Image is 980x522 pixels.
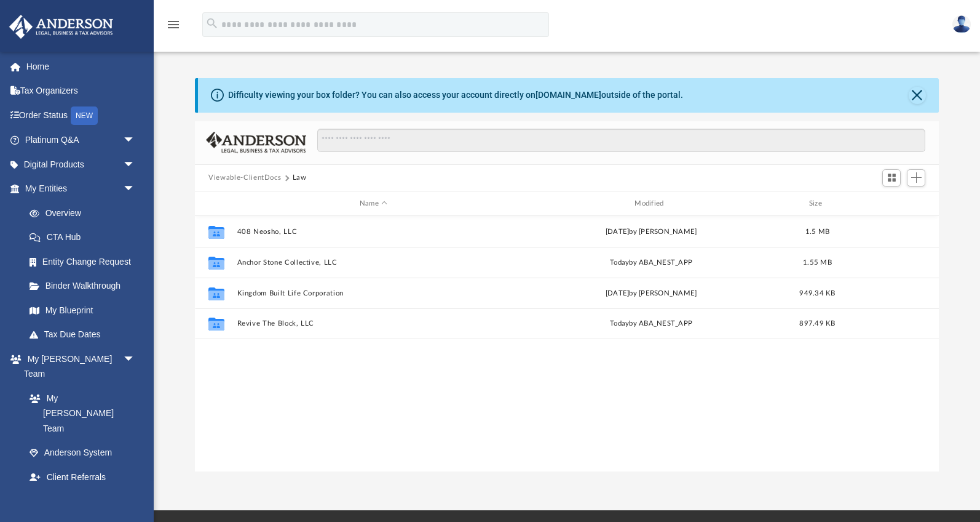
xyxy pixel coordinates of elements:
[123,152,148,177] span: arrow_drop_down
[610,259,629,266] span: today
[166,17,181,32] i: menu
[17,298,148,323] a: My Blueprint
[17,386,141,441] a: My [PERSON_NAME] Team
[515,227,788,238] div: [DATE] by [PERSON_NAME]
[9,128,154,153] a: Platinum Q&Aarrow_drop_down
[515,319,788,330] div: by ABA_NEST_APP
[17,201,154,225] a: Overview
[515,288,788,299] div: [DATE] by [PERSON_NAME]
[805,228,830,235] span: 1.5 MB
[793,198,842,209] div: Size
[228,89,683,102] div: Difficulty viewing your box folder? You can also access your account directly on outside of the p...
[515,198,788,209] div: Modified
[800,321,836,327] span: 897.49 KB
[17,225,154,250] a: CTA Hub
[237,228,510,236] button: 408 Neosho, LLC
[195,216,939,472] div: grid
[17,465,148,489] a: Client Referrals
[17,274,154,299] a: Binder Walkthrough
[166,23,181,32] a: menu
[9,152,154,177] a: Digital Productsarrow_drop_down
[317,129,925,152] input: Search files and folders
[17,441,148,465] a: Anderson System
[293,172,307,183] button: Law
[803,259,832,266] span: 1.55 MB
[9,103,154,128] a: Order StatusNEW
[9,54,154,79] a: Home
[907,169,925,187] button: Add
[17,323,154,347] a: Tax Due Dates
[200,198,231,209] div: id
[208,172,281,183] button: Viewable-ClientDocs
[237,289,510,297] button: Kingdom Built Life Corporation
[847,198,933,209] div: id
[9,79,154,103] a: Tax Organizers
[952,15,971,33] img: User Pic
[882,169,901,187] button: Switch to Grid View
[800,290,836,297] span: 949.34 KB
[71,106,98,125] div: NEW
[123,347,148,372] span: arrow_drop_down
[237,198,510,209] div: Name
[237,259,510,267] button: Anchor Stone Collective, LLC
[515,257,788,268] div: by ABA_NEST_APP
[9,347,148,386] a: My [PERSON_NAME] Teamarrow_drop_down
[205,17,219,30] i: search
[123,177,148,202] span: arrow_drop_down
[6,15,117,39] img: Anderson Advisors Platinum Portal
[909,87,926,104] button: Close
[123,128,148,153] span: arrow_drop_down
[17,249,154,274] a: Entity Change Request
[9,177,154,201] a: My Entitiesarrow_drop_down
[610,321,629,327] span: today
[237,320,510,328] button: Revive The Block, LLC
[535,90,601,100] a: [DOMAIN_NAME]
